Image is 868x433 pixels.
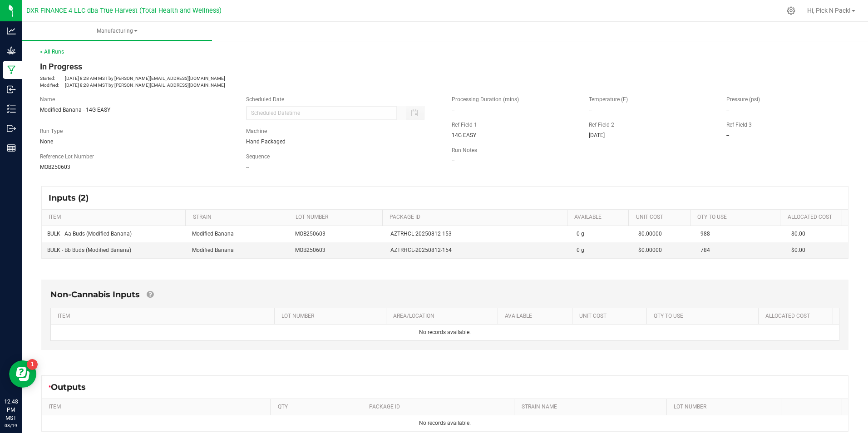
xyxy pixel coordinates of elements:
[278,403,359,411] a: QTYSortable
[40,82,438,89] p: [DATE] 8:28 AM MST by [PERSON_NAME][EMAIL_ADDRESS][DOMAIN_NAME]
[26,7,222,15] span: DXR FINANCE 4 LLC dba True Harvest (Total Health and Wellness)
[726,132,729,138] span: --
[581,231,584,237] span: g
[700,231,710,237] span: 988
[40,75,65,82] span: Started:
[577,231,580,237] span: 0
[452,147,477,153] span: Run Notes
[40,82,65,89] span: Modified:
[58,313,271,320] a: ITEMSortable
[51,382,95,392] span: Outputs
[674,403,777,411] a: LOT NUMBERSortable
[390,230,452,238] span: AZTRHCL-20250812-153
[785,6,797,15] div: Manage settings
[390,246,452,255] span: AZTRHCL-20250812-154
[636,214,687,221] a: Unit CostSortable
[40,60,438,73] div: In Progress
[7,124,16,133] inline-svg: Outbound
[246,153,270,160] span: Sequence
[581,247,584,253] span: g
[49,193,98,203] span: Inputs (2)
[452,132,476,138] span: 14G EASY
[393,313,494,320] a: AREA/LOCATIONSortable
[40,164,70,170] span: MOB250603
[246,164,249,170] span: --
[579,313,643,320] a: Unit CostSortable
[577,247,580,253] span: 0
[281,313,382,320] a: LOT NUMBERSortable
[726,107,729,113] span: --
[791,247,805,253] span: $0.00
[697,214,777,221] a: QTY TO USESortable
[295,231,325,237] span: MOB250603
[788,403,838,411] a: Sortable
[589,96,628,103] span: Temperature (F)
[22,27,212,35] span: Manufacturing
[40,96,55,103] span: Name
[7,143,16,153] inline-svg: Reports
[40,49,64,55] a: < All Runs
[807,7,851,14] span: Hi, Pick N Pack!
[452,157,454,164] span: --
[369,403,511,411] a: PACKAGE IDSortable
[589,132,605,138] span: [DATE]
[726,96,760,103] span: Pressure (psi)
[4,398,18,422] p: 12:48 PM MST
[49,214,182,221] a: ITEMSortable
[7,26,16,35] inline-svg: Analytics
[192,247,234,253] span: Modified Banana
[147,290,153,300] a: Add Non-Cannabis items that were also consumed in the run (e.g. gloves and packaging); Also add N...
[390,214,563,221] a: PACKAGE IDSortable
[574,214,625,221] a: AVAILABLESortable
[40,127,63,135] span: Run Type
[726,122,752,128] span: Ref Field 3
[522,403,663,411] a: STRAIN NAMESortable
[50,290,140,300] span: Non-Cannabis Inputs
[47,247,131,253] span: BULK - Bb Buds (Modified Banana)
[22,22,212,41] a: Manufacturing
[295,247,325,253] span: MOB250603
[638,247,662,253] span: $0.00000
[192,231,234,237] span: Modified Banana
[296,214,379,221] a: LOT NUMBERSortable
[505,313,568,320] a: AVAILABLESortable
[788,214,838,221] a: Allocated CostSortable
[246,128,267,134] span: Machine
[654,313,755,320] a: QTY TO USESortable
[42,415,848,431] td: No records available.
[40,153,94,160] span: Reference Lot Number
[700,247,710,253] span: 784
[27,359,38,370] iframe: Resource center unread badge
[7,65,16,74] inline-svg: Manufacturing
[246,138,286,145] span: Hand Packaged
[51,325,839,340] td: No records available.
[589,107,592,113] span: --
[7,104,16,113] inline-svg: Inventory
[452,107,454,113] span: --
[49,403,267,411] a: ITEMSortable
[4,422,18,429] p: 08/19
[9,360,36,388] iframe: Resource center
[589,122,614,128] span: Ref Field 2
[452,122,477,128] span: Ref Field 1
[193,214,285,221] a: STRAINSortable
[40,138,53,145] span: None
[791,231,805,237] span: $0.00
[765,313,829,320] a: Allocated CostSortable
[7,85,16,94] inline-svg: Inbound
[638,231,662,237] span: $0.00000
[7,46,16,55] inline-svg: Grow
[40,75,438,82] p: [DATE] 8:28 AM MST by [PERSON_NAME][EMAIL_ADDRESS][DOMAIN_NAME]
[246,96,284,103] span: Scheduled Date
[40,107,110,113] span: Modified Banana - 14G EASY
[47,231,132,237] span: BULK - Aa Buds (Modified Banana)
[452,96,519,103] span: Processing Duration (mins)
